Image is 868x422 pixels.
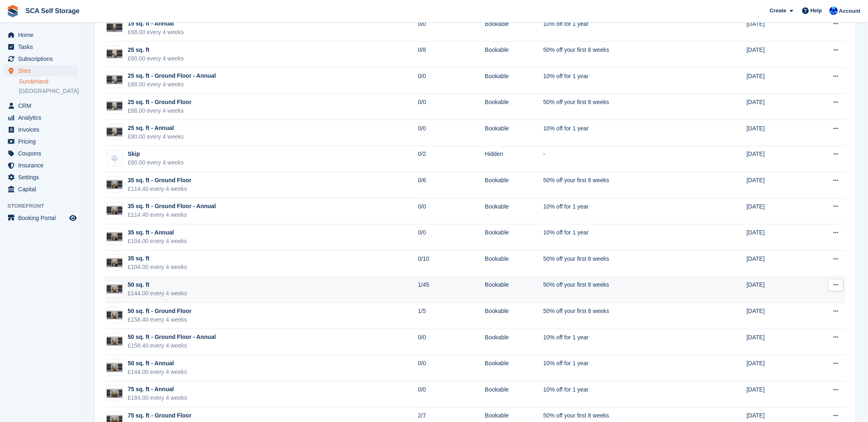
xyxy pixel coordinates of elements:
[543,172,703,199] td: 50% off your first 8 weeks
[107,23,122,32] img: 15%20SQ.FT.jpg
[747,355,804,382] td: [DATE]
[18,136,68,147] span: Pricing
[128,307,192,316] div: 50 sq. ft - Ground Floor
[485,67,543,94] td: Bookable
[418,329,485,355] td: 0/0
[128,80,216,89] div: £88.00 every 4 weeks
[107,389,122,398] img: 75%20SQ.FT.jpg
[107,151,122,166] img: blank-unit-type-icon-ffbac7b88ba66c5e286b0e438baccc4b9c83835d4c34f86887a83fc20ec27e7b.svg
[18,65,68,77] span: Sites
[128,385,187,394] div: 75 sq. ft - Annual
[128,176,192,185] div: 35 sq. ft - Ground Floor
[18,172,68,183] span: Settings
[4,100,78,111] a: menu
[128,359,187,368] div: 50 sq. ft - Annual
[128,394,187,403] div: £184.00 every 4 weeks
[128,333,216,342] div: 50 sq. ft - Ground Floor - Annual
[418,251,485,277] td: 0/10
[485,251,543,277] td: Bookable
[418,15,485,42] td: 0/0
[747,15,804,42] td: [DATE]
[747,251,804,277] td: [DATE]
[811,7,822,15] span: Help
[418,303,485,329] td: 1/5
[18,160,68,171] span: Insurance
[485,382,543,408] td: Bookable
[107,128,122,137] img: 25%20SQ.FT.jpg
[418,277,485,303] td: 1/45
[128,368,187,377] div: £144.00 every 4 weeks
[4,53,78,65] a: menu
[485,15,543,42] td: Bookable
[543,198,703,225] td: 10% off for 1 year
[485,303,543,329] td: Bookable
[128,412,192,420] div: 75 sq. ft - Ground Floor
[543,146,703,172] td: -
[485,277,543,303] td: Bookable
[18,100,68,111] span: CRM
[485,225,543,251] td: Bookable
[128,263,187,272] div: £104.00 every 4 weeks
[747,172,804,199] td: [DATE]
[747,146,804,172] td: [DATE]
[128,72,216,80] div: 25 sq. ft - Ground Floor - Annual
[107,180,122,189] img: 35%20SQ.FT.jpg
[543,225,703,251] td: 10% off for 1 year
[4,172,78,183] a: menu
[128,159,184,167] div: £80.00 every 4 weeks
[18,212,68,224] span: Booking Portal
[747,225,804,251] td: [DATE]
[18,41,68,53] span: Tasks
[4,183,78,195] a: menu
[418,355,485,382] td: 0/0
[485,42,543,68] td: Bookable
[128,98,192,107] div: 25 sq. ft - Ground Floor
[543,120,703,146] td: 10% off for 1 year
[418,94,485,120] td: 0/0
[418,42,485,68] td: 0/8
[485,146,543,172] td: Hidden
[830,7,838,15] img: Kelly Neesham
[107,258,122,267] img: 35%20SQ.FT.jpg
[128,132,184,141] div: £80.00 every 4 weeks
[4,148,78,159] a: menu
[128,202,216,211] div: 35 sq. ft - Ground Floor - Annual
[418,67,485,94] td: 0/0
[128,107,192,115] div: £88.00 every 4 weeks
[128,342,216,350] div: £158.40 every 4 weeks
[18,183,68,195] span: Capital
[4,124,78,135] a: menu
[4,160,78,171] a: menu
[485,172,543,199] td: Bookable
[128,229,187,237] div: 35 sq. ft - Annual
[543,382,703,408] td: 10% off for 1 year
[22,4,83,18] a: SCA Self Storage
[418,382,485,408] td: 0/0
[18,148,68,159] span: Coupons
[128,281,187,290] div: 50 sq. ft
[4,29,78,41] a: menu
[4,136,78,147] a: menu
[128,46,184,54] div: 25 sq. ft
[543,94,703,120] td: 50% off your first 8 weeks
[107,206,122,215] img: 35%20SQ.FT.jpg
[747,329,804,355] td: [DATE]
[128,28,184,37] div: £68.00 every 4 weeks
[7,202,82,210] span: Storefront
[543,251,703,277] td: 50% off your first 8 weeks
[4,65,78,77] a: menu
[19,87,78,95] a: [GEOGRAPHIC_DATA]
[747,382,804,408] td: [DATE]
[485,198,543,225] td: Bookable
[770,7,786,15] span: Create
[747,303,804,329] td: [DATE]
[543,329,703,355] td: 10% off for 1 year
[68,213,78,223] a: Preview store
[418,146,485,172] td: 0/2
[485,355,543,382] td: Bookable
[543,15,703,42] td: 10% off for 1 year
[107,232,122,241] img: 35%20SQ.FT.jpg
[543,277,703,303] td: 50% off your first 8 weeks
[18,124,68,135] span: Invoices
[4,212,78,224] a: menu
